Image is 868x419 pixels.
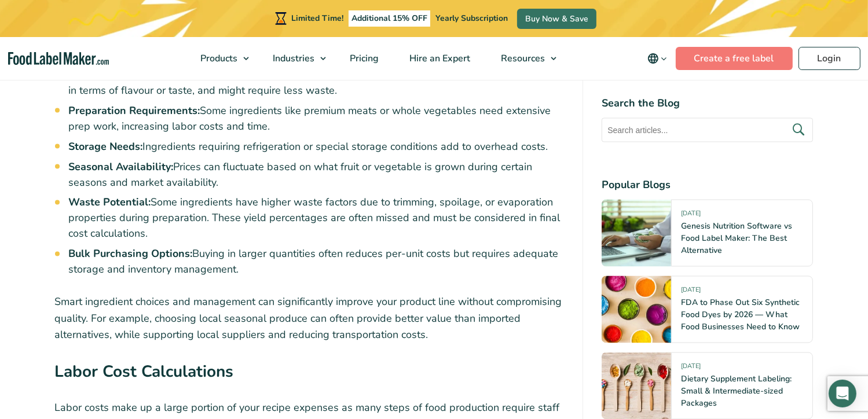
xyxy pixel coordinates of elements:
[681,209,701,222] span: [DATE]
[55,294,565,344] p: Smart ingredient choices and management can significantly improve your product line without compr...
[69,196,151,209] strong: Waste Potential:
[799,47,860,70] a: Login
[681,220,792,256] a: Genesis Nutrition Software vs Food Label Maker: The Best Alternative
[394,37,483,80] a: Hire an Expert
[681,373,792,409] a: Dietary Supplement Labeling: Small & Intermediate-sized Packages
[55,361,234,383] strong: Labor Cost Calculations
[829,380,856,407] div: Open Intercom Messenger
[497,52,546,65] span: Resources
[517,9,596,29] a: Buy Now & Save
[69,247,565,278] li: Buying in larger quantities often reduces per-unit costs but requires adequate storage and invent...
[291,13,343,24] span: Limited Time!
[349,10,430,27] span: Additional 15% OFF
[69,103,565,134] li: Some ingredients like premium meats or whole vegetables need extensive prep work, increasing labo...
[69,195,565,242] li: Some ingredients have higher waste factors due to trimming, spoilage, or evaporation properties d...
[681,362,701,375] span: [DATE]
[681,297,800,332] a: FDA to Phase Out Six Synthetic Food Dyes by 2026 — What Food Businesses Need to Know
[69,139,143,153] strong: Storage Needs:
[69,104,200,117] strong: Preparation Requirements:
[335,37,391,80] a: Pricing
[676,47,793,70] a: Create a free label
[602,95,813,111] h4: Search the Blog
[69,68,177,82] strong: Selection and Quality:
[602,177,813,192] h4: Popular Blogs
[69,159,565,190] li: Prices can fluctuate based on what fruit or vegetable is grown during certain seasons and market ...
[602,117,813,142] input: Search articles...
[69,139,565,155] li: Ingredients requiring refrigeration or special storage conditions add to overhead costs.
[406,52,471,65] span: Hire an Expert
[269,52,316,65] span: Industries
[346,52,380,65] span: Pricing
[185,37,255,80] a: Products
[69,67,565,98] li: Higher-quality ingredients typically cost more but may yield better product results in terms of f...
[197,52,239,65] span: Products
[69,247,193,261] strong: Bulk Purchasing Options:
[258,37,332,80] a: Industries
[435,13,508,24] span: Yearly Subscription
[486,37,562,80] a: Resources
[69,160,174,174] strong: Seasonal Availability:
[681,285,701,299] span: [DATE]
